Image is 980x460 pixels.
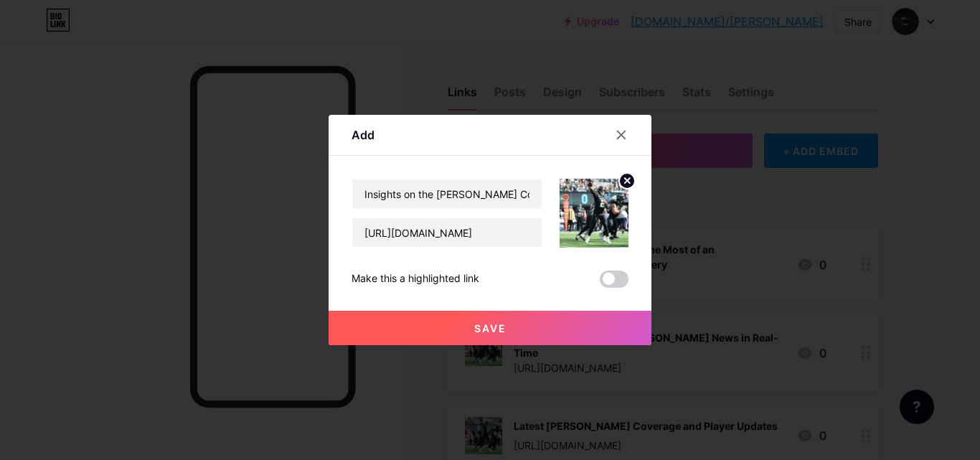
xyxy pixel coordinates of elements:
[352,126,374,144] div: Add
[329,311,651,345] button: Save
[474,322,507,334] span: Save
[352,271,479,288] div: Make this a highlighted link
[560,179,628,248] img: link_thumbnail
[352,218,542,247] input: URL
[352,179,542,208] input: Title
